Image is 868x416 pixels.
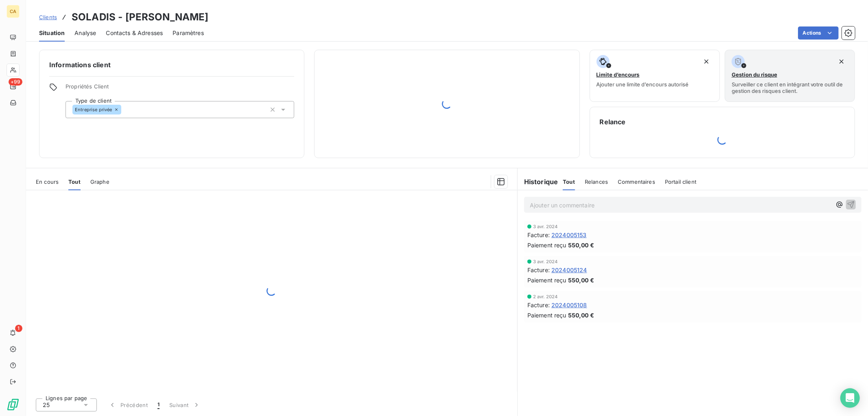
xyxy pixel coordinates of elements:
span: Contacts & Adresses [106,29,163,37]
span: 3 avr. 2024 [533,259,558,264]
button: Gestion du risqueSurveiller ce client en intégrant votre outil de gestion des risques client. [725,50,855,102]
span: 550,00 € [568,276,594,284]
span: Analyse [74,29,96,37]
span: Tout [563,178,575,185]
h6: Informations client [49,60,294,70]
span: Clients [39,14,57,20]
span: 2024005124 [551,266,587,274]
h3: SOLADIS - [PERSON_NAME] [72,10,208,24]
span: 2024005108 [551,301,587,309]
button: 1 [153,396,164,414]
span: Paiement reçu [527,311,566,319]
span: Commentaires [618,178,655,185]
span: Portail client [665,178,696,185]
span: 3 avr. 2024 [533,224,558,229]
span: +99 [9,78,22,86]
span: En cours [36,178,59,185]
span: Limite d’encours [597,71,640,78]
img: Logo LeanPay [7,398,20,411]
span: 550,00 € [568,311,594,319]
div: CA [7,5,20,18]
span: Paiement reçu [527,276,566,284]
span: Surveiller ce client en intégrant votre outil de gestion des risques client. [732,81,848,94]
span: Facture : [527,301,550,309]
span: Facture : [527,231,550,239]
span: Situation [39,29,65,37]
button: Actions [798,26,839,40]
span: Tout [68,178,81,185]
h6: Relance [600,117,845,127]
button: Précédent [103,396,153,414]
span: Paiement reçu [527,241,566,249]
a: Clients [39,13,57,21]
input: Ajouter une valeur [121,106,128,113]
span: 2 avr. 2024 [533,294,558,299]
span: Graphe [90,178,109,185]
button: Limite d’encoursAjouter une limite d’encours autorisé [590,50,720,102]
span: 1 [15,325,22,332]
span: Facture : [527,266,550,274]
span: 25 [43,401,50,409]
span: Paramètres [173,29,204,37]
div: Open Intercom Messenger [840,388,860,408]
span: Relances [585,178,608,185]
h6: Historique [518,177,558,187]
button: Suivant [164,396,206,414]
span: 2024005153 [551,231,587,239]
span: Ajouter une limite d’encours autorisé [597,81,689,88]
span: 550,00 € [568,241,594,249]
span: Gestion du risque [732,71,777,78]
span: Propriétés Client [66,83,294,95]
span: 1 [157,401,160,409]
span: Entreprise privée [75,107,112,112]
